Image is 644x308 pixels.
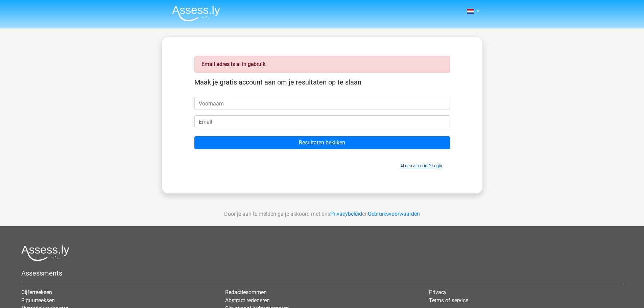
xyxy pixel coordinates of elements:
[194,97,450,110] input: Voornaam
[194,78,450,86] h5: Maak je gratis account aan om je resultaten op te slaan
[400,163,442,168] a: Al een account? Login
[429,289,447,295] a: Privacy
[201,61,265,67] strong: Email adres is al in gebruik
[368,211,420,217] a: Gebruiksvoorwaarden
[172,5,220,21] img: Assessly
[21,245,69,261] img: Assessly logo
[330,211,362,217] a: Privacybeleid
[194,115,450,128] input: Email
[21,269,623,277] h5: Assessments
[225,297,270,304] a: Abstract redeneren
[194,136,450,149] input: Resultaten bekijken
[225,289,267,295] a: Redactiesommen
[429,297,468,304] a: Terms of service
[21,289,52,295] a: Cijferreeksen
[21,297,55,304] a: Figuurreeksen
